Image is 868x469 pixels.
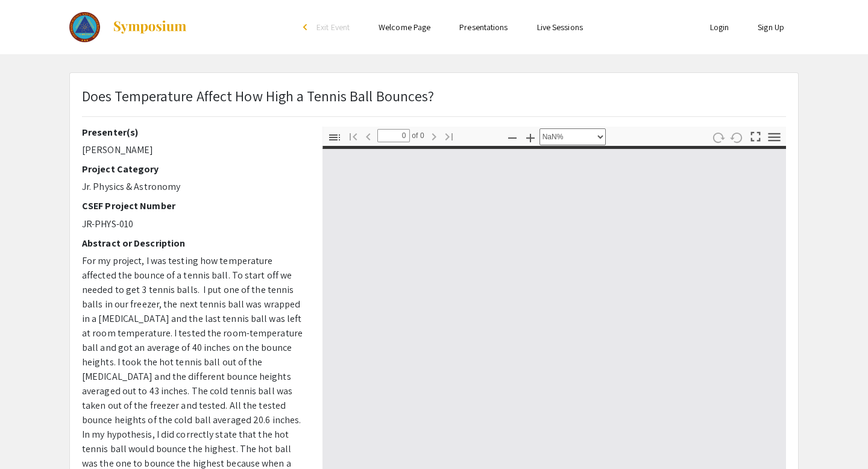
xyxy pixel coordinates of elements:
[379,22,430,33] a: Welcome Page
[758,22,784,33] a: Sign Up
[537,22,583,33] a: Live Sessions
[424,127,444,145] button: Next Page
[539,128,606,145] select: Zoom
[520,128,541,146] button: Zoom In
[324,128,345,146] button: Toggle Sidebar
[708,128,729,146] button: Rotate Clockwise
[377,129,410,142] input: Page
[82,217,304,231] p: JR-PHYS-010
[303,24,310,31] div: arrow_back_ios
[82,238,304,249] h2: Abstract or Description
[764,128,785,146] button: Tools
[82,200,304,212] h2: CSEF Project Number
[343,127,363,145] button: Go to First Page
[727,128,747,146] button: Rotate Counterclockwise
[82,127,304,138] h2: Presenter(s)
[502,128,523,146] button: Zoom Out
[746,127,766,144] button: Switch to Presentation Mode
[817,415,859,460] iframe: Chat
[82,85,435,107] p: Does Temperature Affect How High a Tennis Ball Bounces?
[82,180,304,194] p: Jr. Physics & Astronomy
[112,20,187,34] img: Symposium by ForagerOne
[439,127,459,145] button: Go to Last Page
[69,12,187,42] a: The 2023 Colorado Science & Engineering Fair
[459,22,508,33] a: Presentations
[710,22,729,33] a: Login
[316,22,350,33] span: Exit Event
[82,143,304,157] p: [PERSON_NAME]
[82,163,304,175] h2: Project Category
[358,127,379,145] button: Previous Page
[410,129,424,142] span: of 0
[69,12,100,42] img: The 2023 Colorado Science & Engineering Fair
